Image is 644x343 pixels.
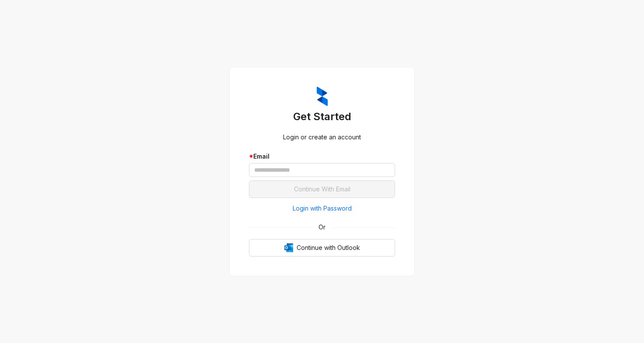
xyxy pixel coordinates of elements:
div: Email [249,152,395,161]
button: Login with Password [249,201,395,215]
img: Outlook [284,243,293,252]
h3: Get Started [249,110,395,124]
button: OutlookContinue with Outlook [249,239,395,256]
img: ZumaIcon [317,87,328,107]
div: Login or create an account [249,132,395,142]
span: Or [312,222,332,232]
span: Login with Password [293,204,352,213]
span: Continue with Outlook [297,243,360,253]
button: Continue With Email [249,180,395,198]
